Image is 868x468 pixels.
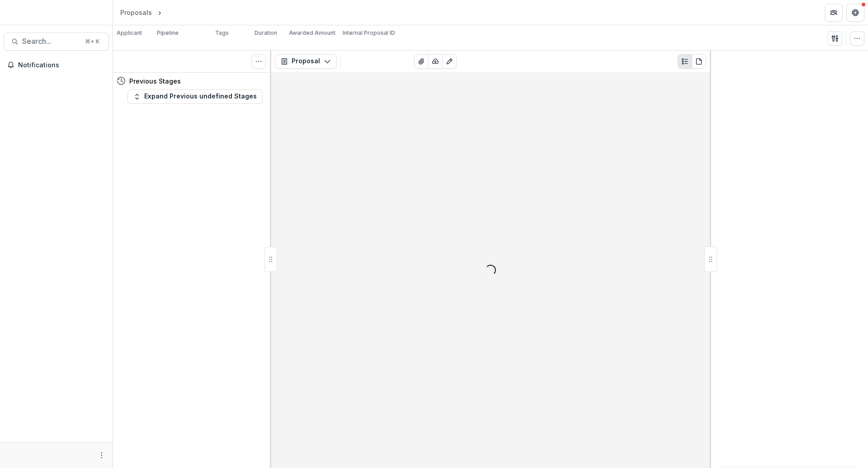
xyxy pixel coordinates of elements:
[343,29,395,37] p: Internal Proposal ID
[117,6,202,19] nav: breadcrumb
[255,29,277,37] p: Duration
[18,61,105,69] span: Notifications
[117,29,142,37] p: Applicant
[83,37,101,47] div: ⌘ + K
[825,4,843,22] button: Partners
[846,4,864,22] button: Get Help
[414,54,429,69] button: View Attached Files
[120,8,152,17] div: Proposals
[275,54,337,69] button: Proposal
[96,450,107,461] button: More
[442,54,457,69] button: Edit as form
[127,89,263,104] button: Expand Previous undefined Stages
[289,29,335,37] p: Awarded Amount
[692,54,706,69] button: PDF view
[251,54,266,69] button: Toggle View Cancelled Tasks
[678,54,692,69] button: Plaintext view
[157,29,179,37] p: Pipeline
[215,29,229,37] p: Tags
[4,33,109,51] button: Search...
[117,6,156,19] a: Proposals
[22,37,80,46] span: Search...
[4,58,109,72] button: Notifications
[129,76,181,86] h4: Previous Stages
